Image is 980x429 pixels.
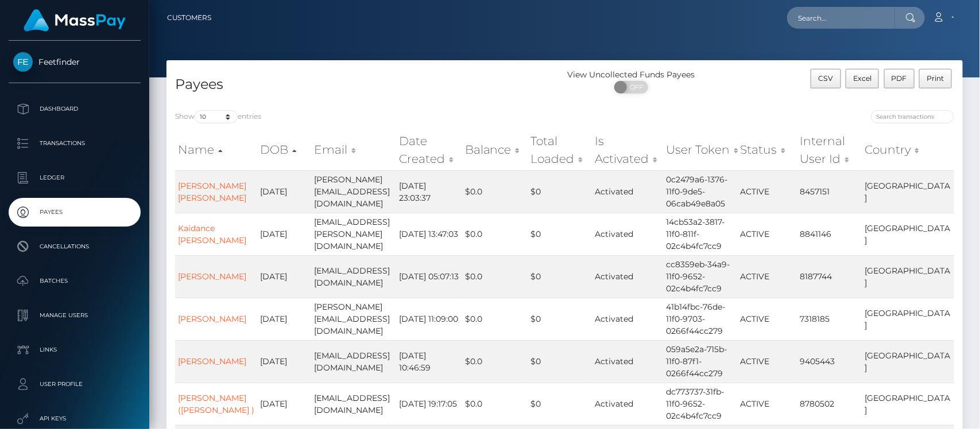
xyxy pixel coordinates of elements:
[462,383,528,425] td: $0.0
[853,74,871,83] span: Excel
[884,69,915,88] button: PDF
[797,255,862,298] td: 8187744
[178,356,246,366] a: [PERSON_NAME]
[862,130,954,170] th: Country: activate to sort column ascending
[396,340,462,383] td: [DATE] 10:46:59
[862,255,954,298] td: [GEOGRAPHIC_DATA]
[862,383,954,425] td: [GEOGRAPHIC_DATA]
[818,74,833,83] span: CSV
[24,9,126,32] img: MassPay Logo
[862,298,954,340] td: [GEOGRAPHIC_DATA]
[737,130,797,170] th: Status: activate to sort column ascending
[462,130,528,170] th: Balance: activate to sort column ascending
[862,170,954,213] td: [GEOGRAPHIC_DATA]
[175,130,257,170] th: Name: activate to sort column ascending
[257,130,311,170] th: DOB: activate to sort column descending
[175,75,556,95] h4: Payees
[311,340,396,383] td: [EMAIL_ADDRESS][DOMAIN_NAME]
[396,130,462,170] th: Date Created: activate to sort column ascending
[528,340,592,383] td: $0
[462,255,528,298] td: $0.0
[592,130,663,170] th: Is Activated: activate to sort column ascending
[528,383,592,425] td: $0
[9,232,141,261] a: Cancellations
[9,370,141,399] a: User Profile
[195,110,238,123] select: Showentries
[9,267,141,295] a: Batches
[167,6,211,30] a: Customers
[592,383,663,425] td: Activated
[737,383,797,425] td: ACTIVE
[9,129,141,158] a: Transactions
[257,213,311,255] td: [DATE]
[257,298,311,340] td: [DATE]
[621,81,649,93] span: OFF
[311,383,396,425] td: [EMAIL_ADDRESS][DOMAIN_NAME]
[13,376,136,393] p: User Profile
[13,52,33,72] img: Feetfinder
[737,340,797,383] td: ACTIVE
[528,213,592,255] td: $0
[592,298,663,340] td: Activated
[9,301,141,330] a: Manage Users
[862,340,954,383] td: [GEOGRAPHIC_DATA]
[9,95,141,123] a: Dashboard
[311,255,396,298] td: [EMAIL_ADDRESS][DOMAIN_NAME]
[311,130,396,170] th: Email: activate to sort column ascending
[737,213,797,255] td: ACTIVE
[737,255,797,298] td: ACTIVE
[871,110,954,123] input: Search transactions
[663,255,737,298] td: cc8359eb-34a9-11f0-9652-02c4b4fc7cc9
[13,169,136,186] p: Ledger
[862,213,954,255] td: [GEOGRAPHIC_DATA]
[13,341,136,358] p: Links
[9,163,141,192] a: Ledger
[737,170,797,213] td: ACTIVE
[919,69,952,88] button: Print
[175,110,261,123] label: Show entries
[462,213,528,255] td: $0.0
[311,298,396,340] td: [PERSON_NAME][EMAIL_ADDRESS][DOMAIN_NAME]
[592,170,663,213] td: Activated
[13,307,136,324] p: Manage Users
[396,213,462,255] td: [DATE] 13:47:03
[13,135,136,152] p: Transactions
[927,74,944,83] span: Print
[462,340,528,383] td: $0.0
[797,213,862,255] td: 8841146
[178,271,246,282] a: [PERSON_NAME]
[257,340,311,383] td: [DATE]
[663,298,737,340] td: 41b14fbc-76de-11f0-9703-0266f44cc279
[592,255,663,298] td: Activated
[663,130,737,170] th: User Token: activate to sort column ascending
[13,204,136,221] p: Payees
[178,181,246,203] a: [PERSON_NAME] [PERSON_NAME]
[9,57,141,67] span: Feetfinder
[13,100,136,118] p: Dashboard
[257,170,311,213] td: [DATE]
[396,298,462,340] td: [DATE] 11:09:00
[528,255,592,298] td: $0
[565,69,698,81] div: View Uncollected Funds Payees
[528,170,592,213] td: $0
[811,69,841,88] button: CSV
[663,340,737,383] td: 059a5e2a-715b-11f0-87f1-0266f44cc279
[9,336,141,364] a: Links
[797,130,862,170] th: Internal User Id: activate to sort column ascending
[462,298,528,340] td: $0.0
[257,383,311,425] td: [DATE]
[663,170,737,213] td: 0c2479a6-1376-11f0-9de5-06cab49e8a05
[663,213,737,255] td: 14cb53a2-3817-11f0-811f-02c4b4fc7cc9
[592,213,663,255] td: Activated
[257,255,311,298] td: [DATE]
[528,298,592,340] td: $0
[846,69,880,88] button: Excel
[797,170,862,213] td: 8457151
[663,383,737,425] td: dc773737-31fb-11f0-9652-02c4b4fc7cc9
[311,213,396,255] td: [EMAIL_ADDRESS][PERSON_NAME][DOMAIN_NAME]
[178,314,246,324] a: [PERSON_NAME]
[396,383,462,425] td: [DATE] 19:17:05
[13,272,136,290] p: Batches
[178,393,254,415] a: [PERSON_NAME] ([PERSON_NAME] )
[797,383,862,425] td: 8780502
